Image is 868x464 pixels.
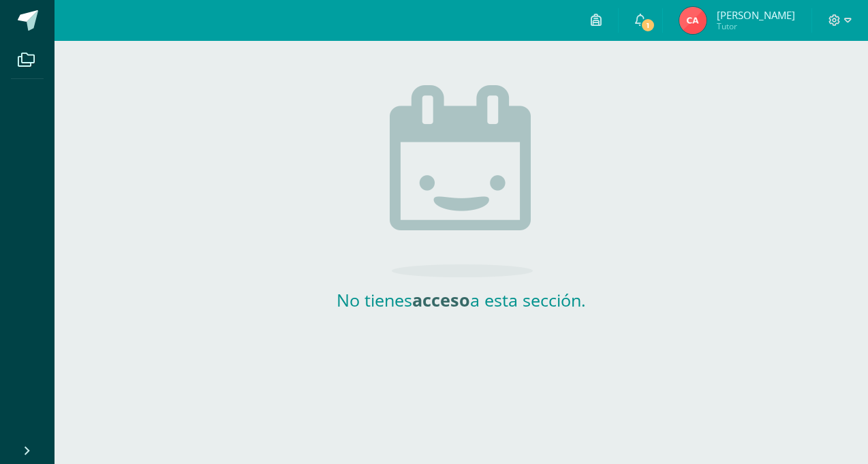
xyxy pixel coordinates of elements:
img: b353b27653837bd3c9beeece909bfc4f.png [679,7,707,34]
span: Tutor [717,20,795,32]
img: no_activities.png [390,85,533,277]
span: 1 [640,18,655,33]
h2: No tienes a esta sección. [325,288,598,311]
strong: acceso [412,288,470,311]
span: [PERSON_NAME] [717,8,795,22]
